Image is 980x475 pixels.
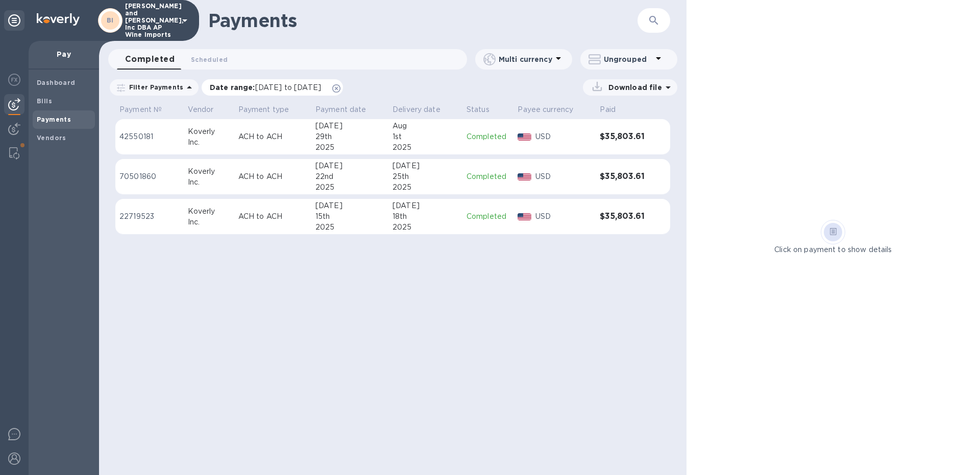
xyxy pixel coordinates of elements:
[188,137,230,148] div: Inc.
[119,211,180,222] p: 22719523
[315,121,384,131] div: [DATE]
[255,83,321,92] span: [DATE] to [DATE]
[238,131,307,142] p: ACH to ACH
[315,182,384,193] div: 2025
[37,79,76,86] b: Dashboard
[4,10,24,31] div: Unpin categories
[535,131,592,142] p: USD
[208,10,578,31] h1: Payments
[774,244,892,255] p: Click on payment to show details
[393,171,458,182] div: 25th
[202,79,343,96] div: Date range:[DATE] to [DATE]
[37,134,66,142] b: Vendors
[315,211,384,222] div: 15th
[393,211,458,222] div: 18th
[315,131,384,142] div: 29th
[467,104,503,115] span: Status
[37,13,80,26] img: Logo
[535,211,592,222] p: USD
[393,222,458,233] div: 2025
[188,104,227,115] span: Vendor
[37,97,52,105] b: Bills
[600,212,648,221] h3: $35,803.61
[393,104,440,115] p: Delivery date
[315,104,380,115] span: Payment date
[188,126,230,137] div: Koverly
[188,104,214,115] p: Vendor
[188,166,230,177] div: Koverly
[315,200,384,211] div: [DATE]
[600,104,616,115] p: Paid
[238,104,303,115] span: Payment type
[600,132,648,142] h3: $35,803.61
[535,171,592,182] p: USD
[393,200,458,211] div: [DATE]
[518,173,531,180] img: USD
[518,133,531,141] img: USD
[467,211,510,222] p: Completed
[107,16,114,24] b: BI
[393,142,458,153] div: 2025
[119,131,180,142] p: 42550181
[518,104,586,115] span: Payee currency
[518,213,531,220] img: USD
[125,3,176,38] p: [PERSON_NAME] and [PERSON_NAME], Inc DBA AP Wine Imports
[188,217,230,228] div: Inc.
[467,131,510,142] p: Completed
[315,161,384,171] div: [DATE]
[210,82,326,93] p: Date range :
[604,54,652,64] p: Ungrouped
[315,171,384,182] div: 22nd
[125,52,175,66] span: Completed
[393,104,454,115] span: Delivery date
[600,104,629,115] span: Paid
[499,54,552,64] p: Multi currency
[188,206,230,217] div: Koverly
[119,104,175,115] span: Payment №
[315,104,366,115] p: Payment date
[238,211,307,222] p: ACH to ACH
[8,74,20,86] img: Foreign exchange
[191,54,228,65] span: Scheduled
[518,104,573,115] p: Payee currency
[37,49,91,59] p: Pay
[315,142,384,153] div: 2025
[393,161,458,171] div: [DATE]
[119,171,180,182] p: 70501860
[37,116,71,123] b: Payments
[188,177,230,188] div: Inc.
[125,83,183,92] p: Filter Payments
[315,222,384,233] div: 2025
[119,104,162,115] p: Payment №
[467,171,510,182] p: Completed
[467,104,489,115] p: Status
[393,131,458,142] div: 1st
[393,182,458,193] div: 2025
[238,104,289,115] p: Payment type
[238,171,307,182] p: ACH to ACH
[600,172,648,182] h3: $35,803.61
[604,82,662,93] p: Download file
[393,121,458,131] div: Aug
